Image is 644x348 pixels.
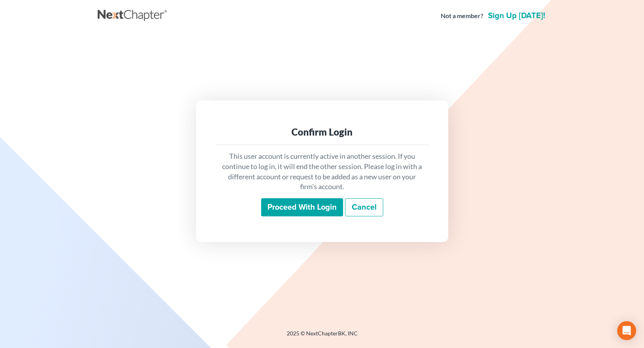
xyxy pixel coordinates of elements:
[221,126,423,138] div: Confirm Login
[441,11,483,20] strong: Not a member?
[261,198,343,216] input: Proceed with login
[98,329,547,344] div: 2025 © NextChapterBK, INC
[617,321,636,340] div: Open Intercom Messenger
[486,12,547,20] a: Sign up [DATE]!
[345,198,383,216] a: Cancel
[221,151,423,192] p: This user account is currently active in another session. If you continue to log in, it will end ...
